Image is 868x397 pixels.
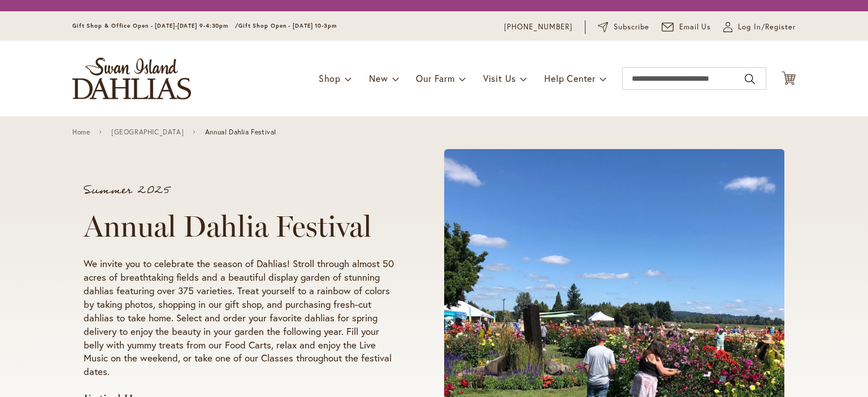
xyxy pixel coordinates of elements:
[483,72,516,84] span: Visit Us
[319,72,341,84] span: Shop
[84,257,401,379] p: We invite you to celebrate the season of Dahlias! Stroll through almost 50 acres of breathtaking ...
[598,21,649,33] a: Subscribe
[72,22,238,29] span: Gift Shop & Office Open - [DATE]-[DATE] 9-4:30pm /
[111,128,184,136] a: [GEOGRAPHIC_DATA]
[205,128,276,136] span: Annual Dahlia Festival
[238,22,337,29] span: Gift Shop Open - [DATE] 10-3pm
[369,72,388,84] span: New
[614,21,649,33] span: Subscribe
[72,128,90,136] a: Home
[738,21,796,33] span: Log In/Register
[679,21,711,33] span: Email Us
[662,21,711,33] a: Email Us
[745,70,755,88] button: Search
[723,21,796,33] a: Log In/Register
[504,21,572,33] a: [PHONE_NUMBER]
[84,210,401,243] h1: Annual Dahlia Festival
[84,185,401,196] p: Summer 2025
[544,72,596,84] span: Help Center
[416,72,454,84] span: Our Farm
[72,58,191,99] a: store logo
